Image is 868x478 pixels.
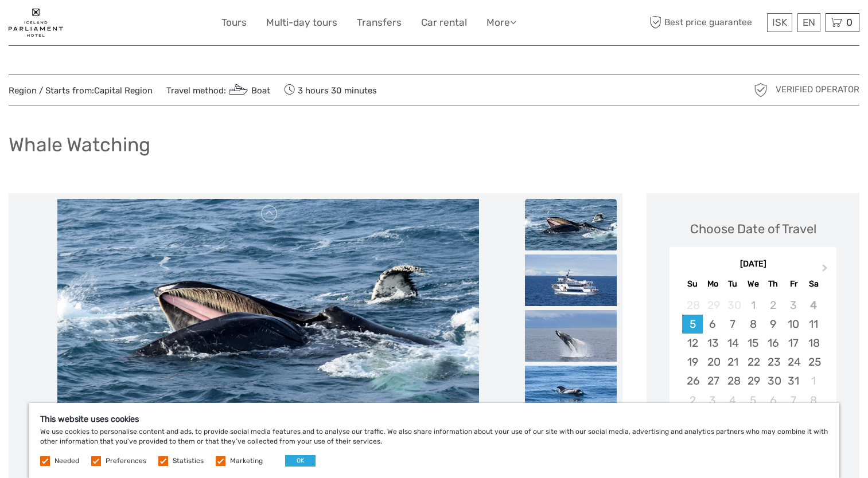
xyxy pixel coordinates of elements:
div: Choose Wednesday, October 15th, 2025 [743,334,763,352]
div: Choose Thursday, October 9th, 2025 [763,315,783,334]
a: Car rental [421,14,467,31]
div: Choose Thursday, October 16th, 2025 [763,334,783,352]
div: Choose Sunday, October 12th, 2025 [682,334,702,352]
div: Choose Sunday, October 26th, 2025 [682,371,702,390]
div: Sa [804,276,824,292]
label: Preferences [106,456,146,466]
a: Multi-day tours [266,14,337,31]
div: Fr [783,276,803,292]
div: Mo [703,276,723,292]
div: Choose Monday, October 13th, 2025 [703,334,723,352]
div: Not available Monday, September 29th, 2025 [703,296,723,315]
img: 82281b81652e414592d277d9b75227da_slider_thumbnail.jpg [525,366,617,417]
div: Choose Friday, October 17th, 2025 [783,334,803,352]
span: 0 [844,17,854,28]
div: Choose Thursday, October 30th, 2025 [763,371,783,390]
div: Not available Tuesday, September 30th, 2025 [723,296,743,315]
a: Tours [221,14,247,31]
div: EN [797,13,820,32]
div: Choose Friday, October 10th, 2025 [783,315,803,334]
div: Not available Wednesday, October 1st, 2025 [743,296,763,315]
h5: This website uses cookies [40,414,828,424]
a: Capital Region [94,85,153,96]
a: More [486,14,516,31]
div: Choose Tuesday, October 28th, 2025 [723,371,743,390]
div: Choose Sunday, October 19th, 2025 [682,352,702,371]
label: Statistics [173,456,204,466]
a: Transfers [357,14,402,31]
div: Not available Saturday, October 4th, 2025 [804,296,824,315]
img: 958f0860723b436f95885160a6a8892a_slider_thumbnail.jpg [525,310,617,362]
div: Choose Monday, November 3rd, 2025 [703,391,723,410]
div: Not available Sunday, September 28th, 2025 [682,296,702,315]
div: Choose Friday, November 7th, 2025 [783,391,803,410]
div: Not available Thursday, October 2nd, 2025 [763,296,783,315]
span: ISK [772,17,787,28]
span: Travel method: [166,82,270,98]
div: Choose Wednesday, November 5th, 2025 [743,391,763,410]
div: Choose Wednesday, October 22nd, 2025 [743,352,763,371]
div: Choose Tuesday, October 14th, 2025 [723,334,743,352]
div: We [743,276,763,292]
div: Choose Thursday, November 6th, 2025 [763,391,783,410]
button: Next Month [817,261,835,280]
div: Th [763,276,783,292]
div: Choose Wednesday, October 8th, 2025 [743,315,763,334]
button: OK [285,455,316,467]
div: Choose Saturday, November 8th, 2025 [804,391,824,410]
div: Su [682,276,702,292]
div: We use cookies to personalise content and ads, to provide social media features and to analyse ou... [29,403,839,478]
div: Choose Thursday, October 23rd, 2025 [763,352,783,371]
h1: Whale Watching [9,133,150,156]
img: verified_operator_grey_128.png [752,81,770,99]
img: bd962d1e18b24955b2b183fae4996b3b_main_slider.jpg [57,199,480,474]
img: bd962d1e18b24955b2b183fae4996b3b_slider_thumbnail.jpg [525,199,617,250]
a: Boat [226,85,270,96]
img: 1848-c15d606b-bed4-4dbc-ad79-bfc14b96aa50_logo_small.jpg [9,9,63,37]
div: Choose Wednesday, October 29th, 2025 [743,371,763,390]
span: Best price guarantee [647,13,764,32]
div: month 2025-10 [674,296,833,410]
div: Choose Friday, October 31st, 2025 [783,371,803,390]
div: Choose Monday, October 20th, 2025 [703,352,723,371]
div: Choose Friday, October 24th, 2025 [783,352,803,371]
div: Choose Sunday, November 2nd, 2025 [682,391,702,410]
label: Marketing [230,456,263,466]
span: 3 hours 30 minutes [284,82,377,98]
span: Verified Operator [776,84,859,96]
div: Choose Monday, October 27th, 2025 [703,371,723,390]
div: Choose Tuesday, October 7th, 2025 [723,315,743,334]
span: Region / Starts from: [9,85,153,97]
div: Choose Date of Travel [690,220,816,238]
div: Choose Tuesday, October 21st, 2025 [723,352,743,371]
img: c56d499c1b624f2c9e478ce81c54d960_slider_thumbnail.jpg [525,254,617,306]
div: Tu [723,276,743,292]
div: Choose Saturday, November 1st, 2025 [804,371,824,390]
div: Choose Monday, October 6th, 2025 [703,315,723,334]
div: Not available Friday, October 3rd, 2025 [783,296,803,315]
div: Choose Tuesday, November 4th, 2025 [723,391,743,410]
div: Choose Saturday, October 11th, 2025 [804,315,824,334]
div: Choose Saturday, October 18th, 2025 [804,334,824,352]
label: Needed [55,456,79,466]
div: Choose Sunday, October 5th, 2025 [682,315,702,334]
div: [DATE] [670,258,836,271]
div: Choose Saturday, October 25th, 2025 [804,352,824,371]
